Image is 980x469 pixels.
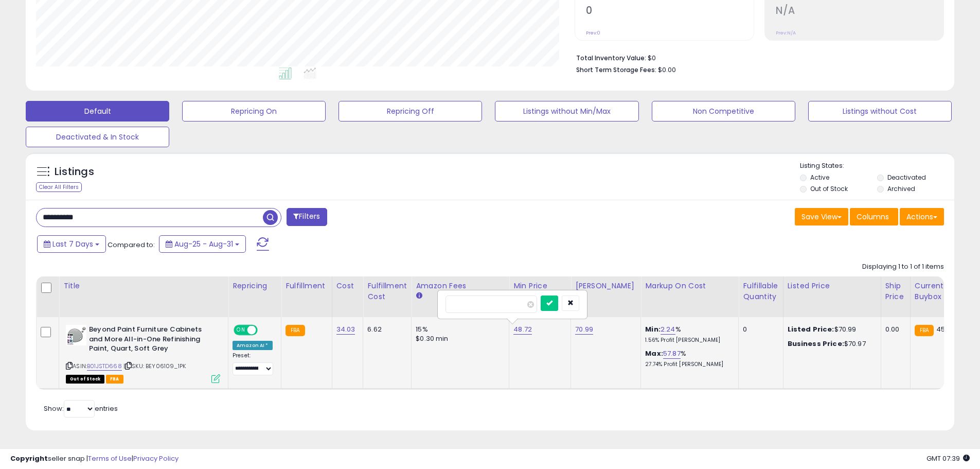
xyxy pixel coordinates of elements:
[89,325,214,356] b: Beyond Paint Furniture Cabinets and More All-in-One Refinishing Paint, Quart, Soft Grey
[926,454,970,463] span: 2025-09-8 07:39 GMT
[586,30,600,36] small: Prev: 0
[788,339,873,349] div: $70.97
[26,101,169,121] button: Default
[256,326,273,335] span: OFF
[850,208,898,225] button: Columns
[857,212,889,222] span: Columns
[52,239,93,249] span: Last 7 Days
[788,339,844,349] b: Business Price:
[26,127,169,147] button: Deactivated & In Stock
[576,54,646,62] b: Total Inventory Value:
[652,101,795,121] button: Non Competitive
[936,324,955,334] span: 45.95
[900,208,944,225] button: Actions
[575,281,636,291] div: [PERSON_NAME]
[416,334,501,343] div: $0.30 min
[88,454,132,463] a: Terms of Use
[513,324,532,335] a: 48.72
[66,375,104,384] span: All listings that are currently out of stock and unavailable for purchase on Amazon
[795,208,848,225] button: Save View
[658,65,676,75] span: $0.00
[641,276,739,317] th: The percentage added to the cost of goods (COGS) that forms the calculator for Min & Max prices.
[645,325,730,344] div: %
[287,208,327,226] button: Filters
[159,235,246,253] button: Aug-25 - Aug-31
[182,101,326,121] button: Repricing On
[661,324,675,335] a: 2.24
[174,239,233,249] span: Aug-25 - Aug-31
[743,325,775,334] div: 0
[645,281,734,291] div: Markup on Cost
[66,325,86,345] img: 416ccse78rL._SL40_.jpg
[887,173,926,182] label: Deactivated
[233,341,273,350] div: Amazon AI *
[63,281,224,291] div: Title
[367,325,403,334] div: 6.62
[645,361,730,368] p: 27.74% Profit [PERSON_NAME]
[788,325,873,334] div: $70.99
[887,184,915,193] label: Archived
[123,362,186,370] span: | SKU: BEY06109_1PK
[336,324,355,335] a: 34.03
[286,281,327,291] div: Fulfillment
[743,281,778,302] div: Fulfillable Quantity
[575,324,593,335] a: 70.99
[885,281,906,302] div: Ship Price
[810,184,848,193] label: Out of Stock
[915,325,934,336] small: FBA
[645,349,663,358] b: Max:
[336,281,359,291] div: Cost
[645,349,730,368] div: %
[808,101,952,121] button: Listings without Cost
[416,325,501,334] div: 15%
[513,281,566,291] div: Min Price
[66,325,220,382] div: ASIN:
[495,101,638,121] button: Listings without Min/Max
[108,240,155,250] span: Compared to:
[576,65,656,74] b: Short Term Storage Fees:
[55,165,94,179] h5: Listings
[416,281,505,291] div: Amazon Fees
[788,281,877,291] div: Listed Price
[776,30,796,36] small: Prev: N/A
[586,5,754,19] h2: 0
[133,454,179,463] a: Privacy Policy
[788,324,834,334] b: Listed Price:
[10,454,48,463] strong: Copyright
[233,281,277,291] div: Repricing
[663,349,681,359] a: 57.87
[37,235,106,253] button: Last 7 Days
[800,161,954,171] p: Listing States:
[87,362,122,371] a: B01JSTD668
[44,404,118,413] span: Show: entries
[36,182,82,192] div: Clear All Filters
[235,326,247,335] span: ON
[576,51,936,63] li: $0
[862,262,944,272] div: Displaying 1 to 1 of 1 items
[810,173,829,182] label: Active
[286,325,305,336] small: FBA
[233,352,273,375] div: Preset:
[645,337,730,344] p: 1.56% Profit [PERSON_NAME]
[10,454,179,464] div: seller snap | |
[645,324,661,334] b: Min:
[915,281,968,302] div: Current Buybox Price
[885,325,902,334] div: 0.00
[416,291,422,301] small: Amazon Fees.
[367,281,407,302] div: Fulfillment Cost
[338,101,482,121] button: Repricing Off
[776,5,943,19] h2: N/A
[106,375,123,384] span: FBA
